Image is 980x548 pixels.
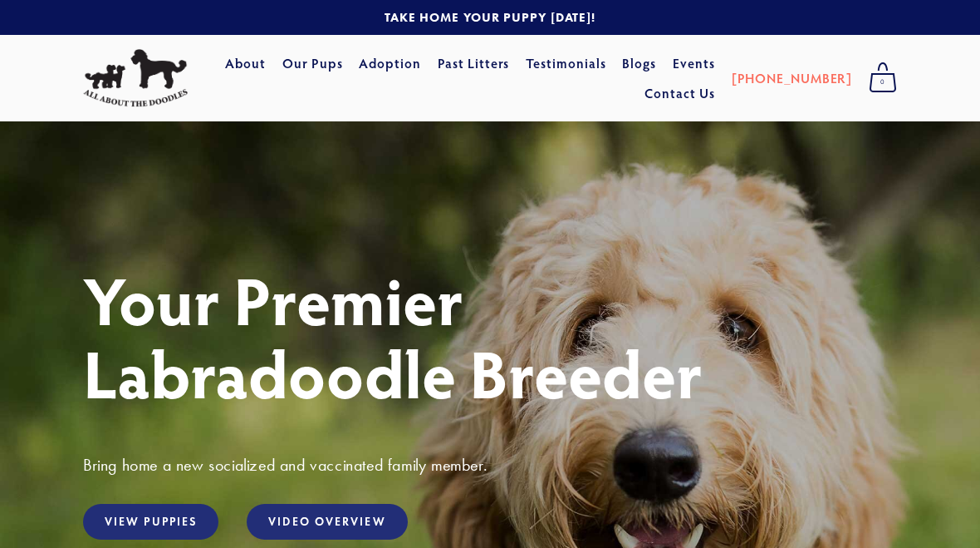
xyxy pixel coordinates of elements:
[225,48,266,78] a: About
[438,54,510,72] a: Past Litters
[83,504,218,540] a: View Puppies
[359,48,421,78] a: Adoption
[860,57,905,99] a: 0 items in cart
[247,504,407,540] a: Video Overview
[83,49,188,107] img: All About The Doodles
[526,48,606,78] a: Testimonials
[732,63,852,93] a: [PHONE_NUMBER]
[644,78,715,108] a: Contact Us
[282,48,343,78] a: Our Pups
[83,454,897,476] h3: Bring home a new socialized and vaccinated family member.
[622,48,656,78] a: Blogs
[673,48,715,78] a: Events
[869,72,897,93] span: 0
[83,263,897,409] h1: Your Premier Labradoodle Breeder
